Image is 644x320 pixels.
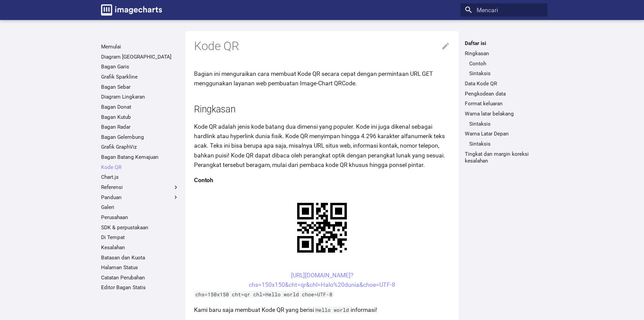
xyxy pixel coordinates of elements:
[101,244,125,251] font: Kesalahan
[469,141,491,147] font: Sintaksis
[465,81,497,87] font: Data Kode QR
[101,43,179,50] a: Memulai
[465,100,543,107] a: Format keluaran
[465,80,543,87] a: Data Kode QR
[101,104,131,110] font: Bagan Donat
[101,154,179,161] a: Bagan Batang Kemajuan
[465,130,543,137] a: Warna Latar Depan
[194,177,213,184] font: Contoh
[194,306,314,313] font: Kami baru saja membuat Kode QR yang berisi
[101,194,122,200] font: Panduan
[465,40,486,46] font: Daftar isi
[101,255,145,261] font: Batasan dan Kuota
[469,70,491,77] font: Sintaksis
[101,224,179,231] a: SDK & perpustakaan
[101,204,179,211] a: Galeri
[101,214,128,220] font: Perusahaan
[465,91,506,97] font: Pengkodean data
[465,131,509,137] font: Warna Latar Depan
[285,191,359,264] img: bagan
[101,234,125,240] font: Di Tempat
[469,70,543,77] a: Sintaksis
[101,264,138,271] font: Halaman Status
[101,134,144,140] font: Bagan Gelembung
[465,60,543,77] nav: Ringkasan
[101,264,179,271] a: Halaman Status
[249,281,395,288] font: chs=150x150&cht=qr&chl=Halo%20dunia&choe=UTF-8
[194,39,239,53] font: Kode QR
[101,63,179,70] a: Bagan Garis
[469,141,543,147] a: Sintaksis
[101,4,162,16] img: logo
[101,275,145,281] font: Catatan Perubahan
[101,74,138,80] font: Grafik Sparkline
[465,151,543,164] a: Tingkat dan margin koreksi kesalahan
[194,70,433,87] font: Bagian ini menguraikan cara membuat Kode QR secara cepat dengan permintaan URL GET menggunakan la...
[101,84,179,90] a: Bagan Sebar
[101,114,179,121] a: Bagan Kutub
[465,50,489,57] font: Ringkasan
[465,151,529,164] font: Tingkat dan margin koreksi kesalahan
[101,184,123,190] font: Referensi
[465,101,503,107] font: Format keluaran
[314,306,351,313] code: Hello world
[469,60,543,67] a: Contoh
[101,244,179,251] a: Kesalahan
[101,93,179,100] a: Diagram Lingkaran
[101,284,146,291] font: Editor Bagan Statis
[101,254,179,261] a: Batasan dan Kuota
[469,61,486,67] font: Contoh
[101,284,179,291] a: Editor Bagan Statis
[101,225,148,231] font: SDK & perpustakaan
[101,154,159,160] font: Bagan Batang Kemajuan
[101,114,131,120] font: Bagan Kutub
[101,124,130,130] font: Bagan Radar
[101,94,145,100] font: Diagram Lingkaran
[460,3,547,17] input: Mencari
[101,134,179,141] a: Bagan Gelembung
[249,272,395,288] a: [URL][DOMAIN_NAME]?chs=150x150&cht=qr&chl=Halo%20dunia&choe=UTF-8
[101,84,130,90] font: Bagan Sebar
[465,141,543,147] nav: Warna Latar Depan
[101,104,179,110] a: Bagan Donat
[101,54,179,60] a: Diagram [GEOGRAPHIC_DATA]
[469,121,491,127] font: Sintaksis
[101,214,179,221] a: Perusahaan
[194,291,334,298] code: chs=150x150 cht=qr chl=Hello world choe=UTF-8
[101,64,129,70] font: Bagan Garis
[101,234,179,241] a: Di Tempat
[194,104,236,115] font: Ringkasan
[101,73,179,80] a: Grafik Sparkline
[101,174,119,180] font: Chart.js
[101,164,121,170] font: Kode QR
[101,144,179,150] a: Grafik GraphViz
[101,204,114,210] font: Galeri
[469,121,543,127] a: Sintaksis
[101,144,137,150] font: Grafik GraphViz
[194,123,445,168] font: Kode QR adalah jenis kode batang dua dimensi yang populer. Kode ini juga dikenal sebagai hardlink...
[465,111,514,117] font: Warna latar belakang
[101,124,179,130] a: Bagan Radar
[465,50,543,57] a: Ringkasan
[101,54,171,60] font: Diagram [GEOGRAPHIC_DATA]
[460,40,547,164] nav: Daftar isi
[351,306,377,313] font: informasi!
[465,110,543,117] a: Warna latar belakang
[101,274,179,281] a: Catatan Perubahan
[98,1,165,18] a: Dokumentasi Bagan Gambar
[101,44,121,50] font: Memulai
[291,272,353,279] font: [URL][DOMAIN_NAME]?
[465,90,543,97] a: Pengkodean data
[465,121,543,127] nav: Warna latar belakang
[101,174,179,180] a: Chart.js
[101,164,179,171] a: Kode QR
